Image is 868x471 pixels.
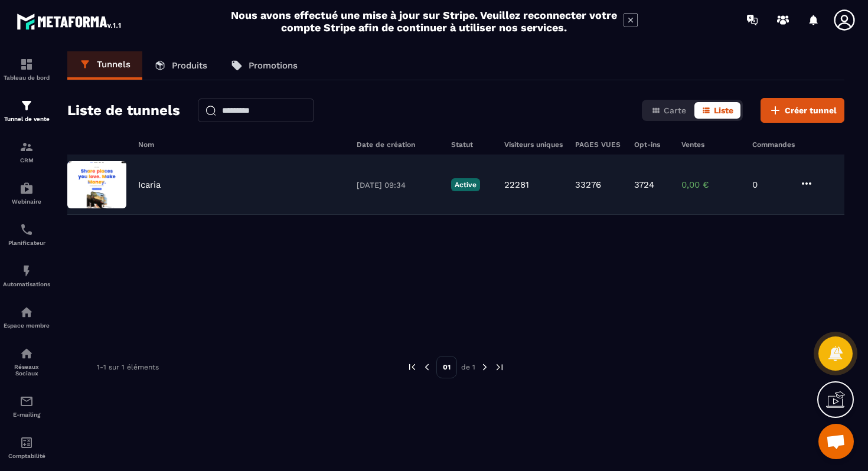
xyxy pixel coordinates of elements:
a: formationformationCRM [3,131,50,172]
p: Tunnels [97,59,130,70]
p: de 1 [461,362,475,372]
p: Comptabilité [3,453,50,459]
p: Icaria [138,179,161,190]
img: formation [19,140,34,154]
img: formation [19,57,34,71]
button: Créer tunnel [761,98,844,123]
p: Promotions [249,60,298,71]
img: logo [17,11,123,32]
p: 22281 [504,179,529,190]
img: automations [19,264,34,278]
img: logo_orange.svg [19,19,28,28]
p: CRM [3,157,50,163]
img: accountant [19,436,34,450]
h2: Liste de tunnels [67,99,180,122]
img: automations [19,305,34,319]
img: formation [19,99,34,113]
p: 0,00 € [681,179,740,190]
img: image [67,161,126,208]
img: prev [422,362,432,372]
a: automationsautomationsAutomatisations [3,255,50,296]
a: Tunnels [67,51,142,80]
p: Espace membre [3,322,50,329]
img: website_grey.svg [19,31,28,40]
a: Produits [142,51,219,80]
img: scheduler [19,223,34,237]
img: next [494,362,505,372]
div: Domaine: [DOMAIN_NAME] [31,31,133,40]
a: Promotions [219,51,309,80]
p: Réseaux Sociaux [3,364,50,377]
p: Produits [172,60,207,71]
h6: Visiteurs uniques [504,140,563,149]
h6: Nom [138,140,345,149]
a: accountantaccountantComptabilité [3,427,50,468]
p: Webinaire [3,198,50,205]
h2: Nous avons effectué une mise à jour sur Stripe. Veuillez reconnecter votre compte Stripe afin de ... [230,9,618,34]
h6: Commandes [752,140,795,149]
a: emailemailE-mailing [3,385,50,427]
p: Tunnel de vente [3,116,50,122]
p: 33276 [575,179,601,190]
img: tab_keywords_by_traffic_grey.svg [134,68,143,78]
a: formationformationTableau de bord [3,48,50,90]
h6: Statut [451,140,492,149]
p: Automatisations [3,281,50,287]
p: 1-1 sur 1 éléments [97,363,159,371]
button: Carte [644,102,693,119]
img: social-network [19,346,34,361]
h6: Ventes [681,140,740,149]
span: Carte [664,106,686,115]
img: email [19,394,34,408]
p: Planificateur [3,240,50,246]
a: automationsautomationsEspace membre [3,296,50,338]
a: social-networksocial-networkRéseaux Sociaux [3,338,50,385]
h6: Opt-ins [634,140,670,149]
p: E-mailing [3,411,50,418]
div: Domaine [61,70,91,77]
a: formationformationTunnel de vente [3,90,50,131]
a: Ouvrir le chat [818,424,854,459]
h6: PAGES VUES [575,140,622,149]
p: 01 [436,356,457,378]
a: schedulerschedulerPlanificateur [3,214,50,255]
p: 0 [752,179,788,190]
div: v 4.0.24 [33,19,58,28]
p: [DATE] 09:34 [357,181,439,189]
img: prev [407,362,417,372]
p: Tableau de bord [3,74,50,81]
div: Mots-clés [147,70,181,77]
img: tab_domain_overview_orange.svg [48,68,57,78]
p: 3724 [634,179,654,190]
img: automations [19,181,34,195]
a: automationsautomationsWebinaire [3,172,50,214]
img: next [479,362,490,372]
span: Liste [714,106,733,115]
button: Liste [694,102,740,119]
h6: Date de création [357,140,439,149]
span: Créer tunnel [785,104,837,116]
p: Active [451,178,480,191]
